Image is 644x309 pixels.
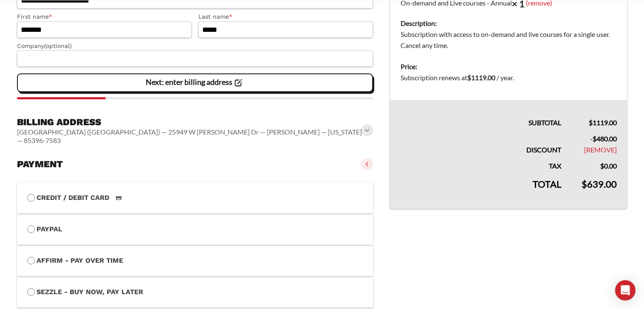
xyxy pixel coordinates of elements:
dt: Price: [401,61,617,72]
bdi: 1119.00 [467,73,495,81]
dt: Description: [401,18,617,29]
span: $ [467,73,471,81]
vaadin-button: Next: enter billing address [17,73,373,92]
label: First name [17,12,192,22]
span: 480.00 [593,135,617,143]
label: Company [17,41,373,51]
label: Affirm - Pay over time [27,255,363,266]
input: Affirm - Pay over time [27,257,35,264]
h3: Payment [17,158,63,170]
label: Credit / Debit Card [27,192,363,203]
input: PayPal [27,225,35,233]
dd: Subscription with access to on-demand and live courses for a single user. Cancel any time. [401,29,617,51]
input: Sezzle - Buy Now, Pay Later [27,288,35,296]
th: Total [390,171,571,209]
img: Credit / Debit Card [111,193,127,203]
span: $ [593,135,596,143]
span: $ [582,178,587,190]
th: Subtotal [390,100,571,128]
input: Credit / Debit CardCredit / Debit Card [27,194,35,202]
th: Discount [390,128,571,155]
span: $ [589,118,593,126]
span: / year [497,73,513,81]
bdi: 639.00 [582,178,617,190]
h3: Billing address [17,116,363,128]
label: Sezzle - Buy Now, Pay Later [27,287,363,298]
vaadin-horizontal-layout: [GEOGRAPHIC_DATA] ([GEOGRAPHIC_DATA]) — 25949 W [PERSON_NAME] Dr — [PERSON_NAME] — [US_STATE] — 8... [17,128,363,145]
td: - [571,128,627,155]
label: Last name [198,12,373,22]
bdi: 1119.00 [589,118,617,126]
span: (optional) [44,42,72,49]
a: Remove discount_initial coupon [584,146,617,154]
span: $ [600,162,604,170]
label: PayPal [27,224,363,235]
bdi: 0.00 [600,162,617,170]
span: Subscription renews at . [401,73,514,81]
div: Open Intercom Messenger [615,280,636,301]
th: Tax [390,155,571,171]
